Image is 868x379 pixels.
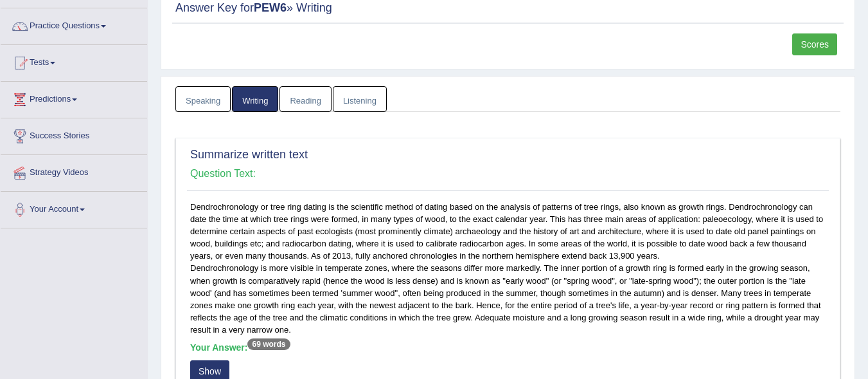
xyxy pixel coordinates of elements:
a: Your Account [1,192,147,224]
a: Practice Questions [1,8,147,41]
a: Writing [232,86,278,113]
h2: Answer Key for » Writing [175,2,840,15]
a: Speaking [175,86,231,113]
a: Success Stories [1,118,147,151]
a: Reading [279,86,331,113]
a: Scores [792,33,837,55]
h4: Question Text: [190,168,826,180]
a: Predictions [1,82,147,114]
h2: Summarize written text [190,149,826,162]
a: Strategy Videos [1,155,147,187]
a: Tests [1,45,147,77]
strong: PEW6 [254,1,287,14]
sup: 69 words [247,338,290,350]
b: Your Answer: [190,342,290,353]
a: Listening [333,86,387,113]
